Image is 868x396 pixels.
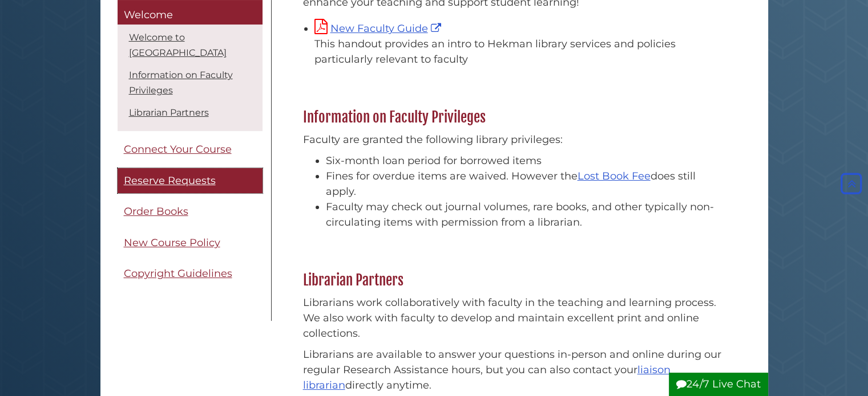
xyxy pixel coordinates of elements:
[314,36,728,67] div: This handout provides an intro to Hekman library services and policies particularly relevant to f...
[124,9,173,21] span: Welcome
[297,108,734,126] h2: Information on Faculty Privileges
[326,153,728,169] li: Six-month loan period for borrowed items
[124,268,232,280] span: Copyright Guidelines
[118,168,263,194] a: Reserve Requests
[129,70,233,96] a: Information on Faculty Privileges
[118,262,263,287] a: Copyright Guidelines
[124,236,220,249] span: New Course Policy
[303,347,728,393] p: Librarians are available to answer your questions in-person and online during our regular Researc...
[326,199,728,230] li: Faculty may check out journal volumes, rare books, and other typically non-circulating items with...
[303,295,728,341] p: Librarians work collaboratively with faculty in the teaching and learning process. We also work w...
[124,144,232,156] span: Connect Your Course
[124,206,188,218] span: Order Books
[838,177,865,190] a: Back to Top
[326,169,728,199] li: Fines for overdue items are waived. However the does still apply.
[118,199,263,225] a: Order Books
[303,132,728,148] p: Faculty are granted the following library privileges:
[669,373,768,396] button: 24/7 Live Chat
[578,170,651,182] a: Lost Book Fee
[129,108,209,119] a: Librarian Partners
[118,137,263,163] a: Connect Your Course
[314,22,444,35] a: New Faculty Guide
[303,364,671,391] a: liaison librarian
[129,32,227,59] a: Welcome to [GEOGRAPHIC_DATA]
[118,230,263,256] a: New Course Policy
[124,174,216,187] span: Reserve Requests
[297,271,734,289] h2: Librarian Partners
